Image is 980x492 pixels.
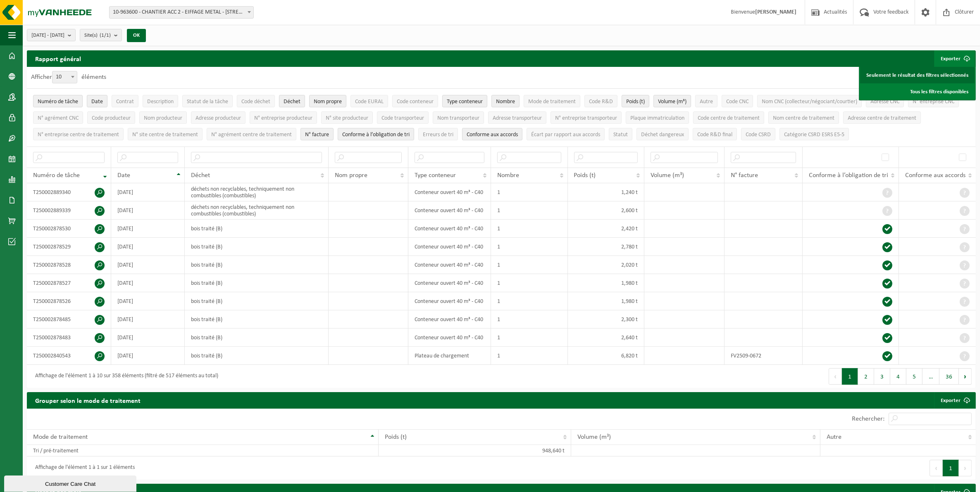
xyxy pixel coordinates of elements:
td: [DATE] [111,220,185,238]
button: Code déchetCode déchet: Activate to sort [237,95,275,107]
label: Afficher éléments [31,74,106,80]
td: Tri / pré-traitement [27,445,379,457]
button: StatutStatut: Activate to sort [609,128,632,140]
td: 1 [491,183,567,201]
span: Écart par rapport aux accords [531,132,600,138]
button: 1 [842,368,858,385]
span: Adresse producteur [196,115,241,121]
button: N° agrément CNCN° agrément CNC: Activate to sort [33,111,83,124]
span: Nom producteur [144,115,182,121]
span: N° entreprise transporteur [555,115,617,121]
button: Code CSRDCode CSRD: Activate to sort [741,128,775,140]
button: Conforme à l’obligation de tri : Activate to sort [338,128,414,140]
td: 2,300 t [568,310,644,329]
span: 10-963600 - CHANTIER ACC 2 - EIFFAGE METAL - 62138 DOUVRIN, AVENUE DE PARIS 900 [109,6,254,19]
span: Adresse transporteur [493,115,542,121]
td: 1,980 t [568,292,644,310]
button: Site(s)(1/1) [80,29,122,41]
td: 1 [491,347,567,365]
td: 1 [491,256,567,274]
button: Volume (m³)Volume (m³): Activate to sort [653,95,691,107]
td: Conteneur ouvert 40 m³ - C40 [408,310,491,329]
button: Nom transporteurNom transporteur: Activate to sort [433,111,484,124]
span: Catégorie CSRD ESRS E5-5 [784,132,844,138]
span: N° facture [731,172,758,179]
td: bois traité (B) [185,238,329,256]
td: 1 [491,274,567,292]
button: Code transporteurCode transporteur: Activate to sort [377,111,429,124]
td: [DATE] [111,292,185,310]
button: Nom CNC (collecteur/négociant/courtier)Nom CNC (collecteur/négociant/courtier): Activate to sort [757,95,862,107]
button: Next [959,460,972,476]
label: Rechercher: [852,416,885,423]
td: déchets non recyclables, techniquement non combustibles (combustibles) [185,183,329,201]
td: Conteneur ouvert 40 m³ - C40 [408,274,491,292]
span: N° entreprise producteur [254,115,312,121]
span: Poids (t) [385,434,407,440]
button: Code centre de traitementCode centre de traitement: Activate to sort [693,111,764,124]
td: T250002878485 [27,310,111,329]
span: Type conteneur [447,99,483,105]
button: Type conteneurType conteneur: Activate to sort [442,95,487,107]
span: Autre [827,434,842,440]
span: Code R&D [589,99,613,105]
span: Volume (m³) [577,434,611,440]
td: T250002878529 [27,238,111,256]
button: AutreAutre: Activate to sort [695,95,718,107]
button: Code producteurCode producteur: Activate to sort [87,111,135,124]
button: Adresse CNCAdresse CNC: Activate to sort [866,95,904,107]
span: Code transporteur [382,115,424,121]
span: Code EURAL [355,99,384,105]
button: Code R&D finalCode R&amp;D final: Activate to sort [693,128,737,140]
span: Numéro de tâche [38,99,78,105]
td: bois traité (B) [185,274,329,292]
button: DéchetDéchet: Activate to sort [279,95,305,107]
span: Plaque immatriculation [630,115,684,121]
button: N° agrément centre de traitementN° agrément centre de traitement: Activate to sort [207,128,296,140]
button: 1 [943,460,959,476]
span: [DATE] - [DATE] [31,29,64,42]
td: [DATE] [111,310,185,329]
td: T250002878483 [27,329,111,347]
td: [DATE] [111,274,185,292]
span: Statut de la tâche [187,99,228,105]
button: N° entreprise producteurN° entreprise producteur: Activate to sort [250,111,317,124]
span: Contrat [116,99,134,105]
button: Nom centre de traitementNom centre de traitement: Activate to sort [768,111,839,124]
span: N° agrément CNC [38,115,79,121]
span: Déchet [284,99,300,105]
button: Previous [930,460,943,476]
td: 1,980 t [568,274,644,292]
span: N° agrément centre de traitement [211,132,292,138]
td: T250002889340 [27,183,111,201]
td: déchets non recyclables, techniquement non combustibles (combustibles) [185,201,329,220]
td: 1,240 t [568,183,644,201]
button: NombreNombre: Activate to sort [491,95,520,107]
span: Mode de traitement [33,434,88,440]
td: 1 [491,310,567,329]
button: N° site producteurN° site producteur : Activate to sort [321,111,373,124]
button: DescriptionDescription: Activate to sort [143,95,178,107]
button: N° entreprise CNCN° entreprise CNC: Activate to sort [908,95,959,107]
span: Type conteneur [415,172,456,179]
td: Conteneur ouvert 40 m³ - C40 [408,183,491,201]
span: 10 [52,71,77,83]
td: 2,020 t [568,256,644,274]
button: 2 [858,368,874,385]
span: Code centre de traitement [698,115,760,121]
span: Nom centre de traitement [773,115,835,121]
span: Nombre [496,99,515,105]
button: N° entreprise transporteurN° entreprise transporteur: Activate to sort [551,111,622,124]
td: 948,640 t [379,445,571,457]
td: Conteneur ouvert 40 m³ - C40 [408,220,491,238]
td: 1 [491,201,567,220]
button: OK [127,29,146,42]
span: Code CNC [726,99,749,105]
span: Nom CNC (collecteur/négociant/courtier) [762,99,857,105]
button: Statut de la tâcheStatut de la tâche: Activate to sort [182,95,233,107]
span: N° facture [305,132,329,138]
strong: [PERSON_NAME] [755,9,796,15]
a: Exporter [934,392,975,409]
button: Exporter [934,50,975,67]
button: Catégorie CSRD ESRS E5-5Catégorie CSRD ESRS E5-5: Activate to sort [780,128,849,140]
